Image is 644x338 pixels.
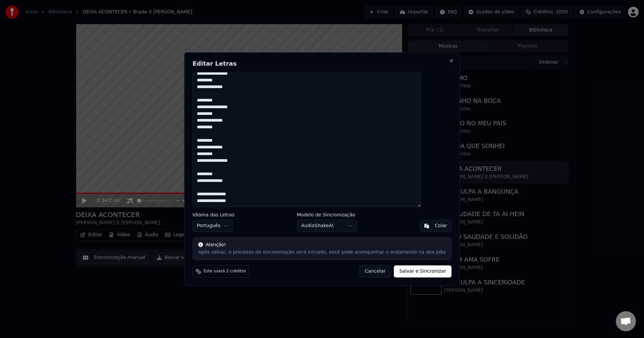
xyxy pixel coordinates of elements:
div: Colar [435,222,447,229]
button: Colar [420,220,451,232]
h2: Editar Letras [193,61,451,67]
label: Idioma das Letras [193,212,234,217]
button: Salvar e Sincronizar [394,265,451,277]
div: Após salvar, o processo de sincronização será iniciado, você pode acompanhar o andamento na aba Jobs [198,249,446,256]
div: Atenção! [198,242,446,248]
span: Este usará 2 créditos [204,269,246,274]
label: Modelo de Sincronização [297,212,357,217]
button: Cancelar [359,265,391,277]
